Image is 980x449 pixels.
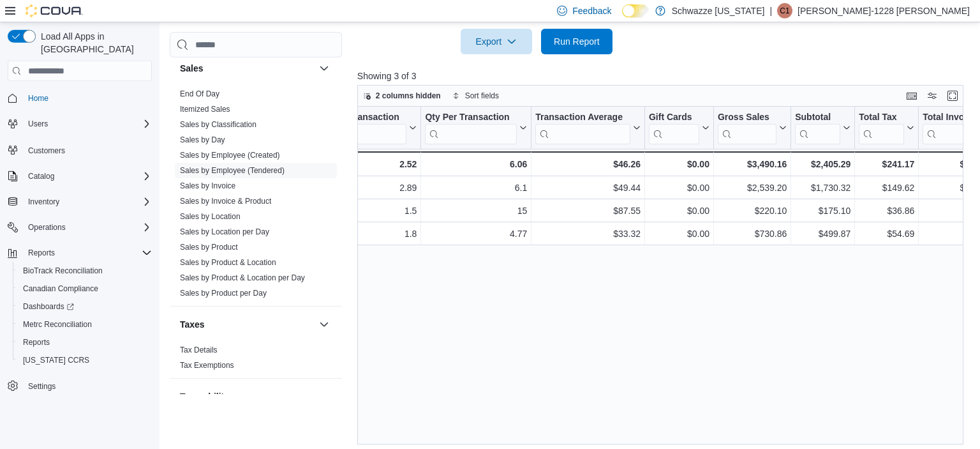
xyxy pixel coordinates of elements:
button: [US_STATE] CCRS [13,351,157,369]
div: 1.5 [306,203,417,218]
span: Inventory [23,194,152,209]
span: Reports [28,248,55,258]
div: $46.26 [535,156,641,172]
span: Dashboards [23,301,74,312]
div: Transaction Average [535,112,630,144]
button: BioTrack Reconciliation [13,262,157,280]
div: Transaction Average [535,112,630,124]
button: Catalog [23,169,59,184]
button: Total Tax [859,112,914,144]
img: Cova [26,4,83,17]
div: $0.00 [649,156,709,172]
a: End Of Day [180,89,219,98]
h3: Taxes [180,318,205,331]
span: Sales by Employee (Tendered) [180,165,285,176]
span: Metrc Reconciliation [18,317,152,332]
a: Home [23,91,54,106]
div: Gross Sales [718,112,776,124]
span: [US_STATE] CCRS [23,355,89,365]
button: Users [3,115,157,133]
span: Sales by Product per Day [180,288,267,298]
p: Schwazze [US_STATE] [672,3,765,19]
div: Qty Per Transaction [425,112,517,144]
span: Load All Apps in [GEOGRAPHIC_DATA] [36,30,152,56]
div: Total Tax [859,112,904,124]
button: Taxes [180,318,314,331]
div: 2.52 [306,156,417,172]
span: Home [28,93,48,103]
div: 6.1 [425,180,527,195]
div: Subtotal [795,112,840,124]
a: Dashboards [18,299,79,314]
span: Sales by Day [180,135,225,145]
div: $36.86 [859,203,914,218]
span: Users [28,119,48,129]
button: Catalog [3,167,157,185]
div: $1,730.32 [795,180,850,195]
a: Sales by Product & Location per Day [180,273,305,282]
span: Sales by Location [180,211,241,222]
a: Sales by Product per Day [180,289,267,298]
div: Gift Card Sales [649,112,699,144]
div: Sales [170,86,342,306]
a: Sales by Location per Day [180,227,269,236]
span: Sort fields [465,91,499,101]
button: Traceability [180,390,314,403]
span: Reports [18,335,152,350]
button: Items Per Transaction [306,112,417,144]
a: Metrc Reconciliation [18,317,97,332]
a: Settings [23,379,61,394]
span: Sales by Product [180,242,238,252]
span: Run Report [554,35,600,48]
button: Enter fullscreen [945,88,960,103]
button: Reports [13,333,157,351]
div: $2,539.20 [718,180,787,195]
span: BioTrack Reconciliation [18,263,152,278]
a: Sales by Product & Location [180,258,276,267]
span: Settings [28,381,56,392]
div: $499.87 [795,226,850,241]
a: Sales by Invoice [180,181,235,190]
p: | [769,3,772,19]
span: Sales by Product & Location [180,257,276,268]
a: Sales by Location [180,212,241,221]
a: Tax Details [180,346,218,354]
nav: Complex example [8,84,152,429]
div: Gift Cards [649,112,699,124]
div: 4.77 [425,226,527,241]
button: Run Report [541,29,612,54]
div: $0.00 [649,226,709,241]
div: $3,490.16 [718,156,787,172]
span: C1 [780,3,789,19]
div: 15 [425,203,527,218]
div: $49.44 [535,180,641,195]
div: $220.10 [718,203,787,218]
div: $730.86 [718,226,787,241]
div: $33.32 [535,226,641,241]
button: Inventory [23,194,64,209]
a: Sales by Product [180,243,238,252]
h3: Sales [180,62,204,75]
span: Sales by Invoice [180,181,235,191]
a: Sales by Classification [180,120,256,129]
div: Total Tax [859,112,904,144]
div: Gross Sales [718,112,776,144]
span: Reports [23,245,152,261]
div: 1.8 [306,226,417,241]
span: Settings [23,378,152,394]
div: $2,405.29 [795,156,850,172]
button: Reports [23,245,60,261]
span: Metrc Reconciliation [23,319,92,330]
div: $0.00 [649,203,709,218]
span: Canadian Compliance [18,281,152,296]
span: Dashboards [18,299,152,314]
div: Carlos-1228 Flores [777,3,792,19]
a: BioTrack Reconciliation [18,263,108,278]
button: Sort fields [447,88,504,103]
button: Sales [316,61,332,76]
span: Export [468,29,524,54]
span: Feedback [572,4,611,17]
div: 6.06 [425,156,527,172]
span: Customers [23,142,152,158]
span: Sales by Location per Day [180,227,269,237]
